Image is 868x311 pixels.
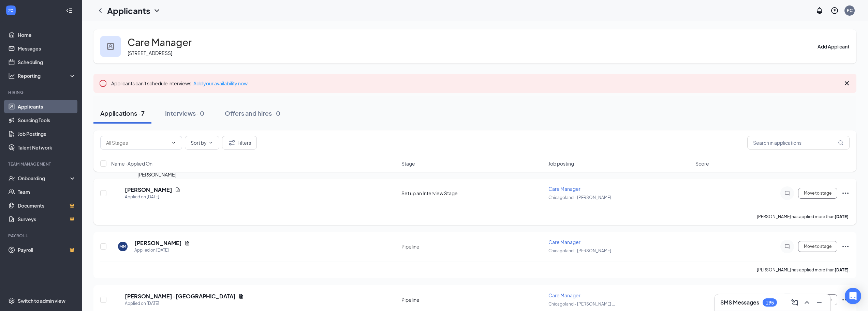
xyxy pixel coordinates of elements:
[757,214,850,220] p: [PERSON_NAME] has applied more than .
[18,72,76,79] div: Reporting
[830,6,839,15] svg: QuestionInfo
[757,267,850,273] p: [PERSON_NAME] has applied more than .
[185,240,190,246] svg: Document
[111,80,248,86] span: Applicants can't schedule interviews.
[125,186,172,194] h5: [PERSON_NAME]
[548,292,580,298] span: Care Manager
[548,160,574,167] span: Job posting
[18,55,76,69] a: Scheduling
[548,195,615,200] span: Chicagoland - [PERSON_NAME] ...
[401,190,544,197] div: Set up an Interview Stage
[8,161,75,167] div: Team Management
[111,160,152,167] span: Name · Applied On
[99,79,107,87] svg: Error
[747,136,850,150] input: Search in applications
[18,28,76,42] a: Home
[153,6,161,15] svg: ChevronDown
[193,80,248,86] a: Add your availability now
[128,37,192,48] h3: Care Manager
[18,243,76,257] a: PayrollCrown
[798,188,837,199] button: Move to stage
[134,247,190,254] div: Applied on [DATE]
[208,140,214,145] svg: ChevronDown
[783,244,791,249] svg: ChatInactive
[766,300,774,306] div: 195
[8,233,75,239] div: Payroll
[134,239,182,247] h5: [PERSON_NAME]
[18,212,76,226] a: SurveysCrown
[720,299,759,306] h3: SMS Messages
[18,141,76,154] a: Talent Network
[125,194,180,200] div: Applied on [DATE]
[18,297,65,304] div: Switch to admin view
[845,288,861,304] div: Open Intercom Messenger
[119,244,126,250] div: MM
[18,127,76,141] a: Job Postings
[789,297,800,308] button: ComposeMessage
[815,298,823,307] svg: Minimize
[835,214,849,219] b: [DATE]
[96,6,104,15] svg: ChevronLeft
[137,171,176,178] div: [PERSON_NAME]
[401,243,544,250] div: Pipeline
[798,241,837,252] button: Move to stage
[818,43,850,50] button: Add Applicant
[18,175,70,182] div: Onboarding
[8,175,15,182] svg: UserCheck
[18,42,76,55] a: Messages
[8,7,14,14] svg: WorkstreamLogo
[548,248,615,253] span: Chicagoland - [PERSON_NAME] ...
[791,298,799,307] svg: ComposeMessage
[18,100,76,113] a: Applicants
[171,140,176,145] svg: ChevronDown
[225,109,280,117] div: Offers and hires · 0
[228,139,236,147] svg: Filter
[548,186,580,192] span: Care Manager
[783,190,791,196] svg: ChatInactive
[222,136,257,150] button: Filter Filters
[125,293,236,300] h5: [PERSON_NAME]-[GEOGRAPHIC_DATA]
[814,297,825,308] button: Minimize
[843,79,851,87] svg: Cross
[18,113,76,127] a: Sourcing Tools
[165,109,204,117] div: Interviews · 0
[106,139,168,146] input: All Stages
[8,297,15,304] svg: Settings
[125,300,244,307] div: Applied on [DATE]
[841,189,850,197] svg: Ellipses
[847,8,853,13] div: PC
[401,296,544,303] div: Pipeline
[175,187,180,193] svg: Document
[128,50,172,56] span: [STREET_ADDRESS]
[815,6,824,15] svg: Notifications
[835,267,849,272] b: [DATE]
[801,297,812,308] button: ChevronUp
[18,185,76,199] a: Team
[107,43,114,50] img: user icon
[107,5,150,16] h1: Applicants
[803,298,811,307] svg: ChevronUp
[238,294,244,299] svg: Document
[401,160,415,167] span: Stage
[841,296,850,304] svg: Ellipses
[548,301,615,307] span: Chicagoland - [PERSON_NAME] ...
[548,239,580,245] span: Care Manager
[8,72,15,79] svg: Analysis
[66,7,73,14] svg: Collapse
[185,136,219,150] button: Sort byChevronDown
[18,199,76,212] a: DocumentsCrown
[695,160,709,167] span: Score
[841,242,850,251] svg: Ellipses
[838,140,843,145] svg: MagnifyingGlass
[100,109,145,117] div: Applications · 7
[8,89,75,95] div: Hiring
[191,140,207,145] span: Sort by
